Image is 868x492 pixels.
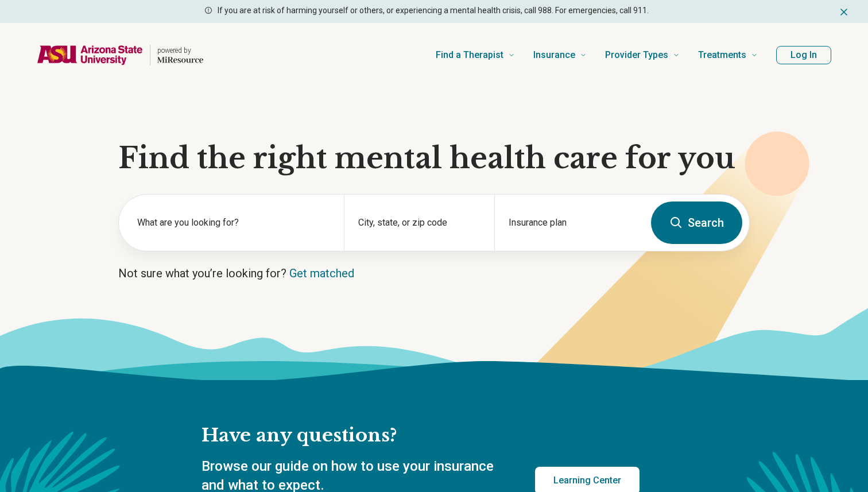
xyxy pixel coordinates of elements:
a: Get matched [289,266,354,280]
a: Home page [37,37,203,73]
button: Log In [776,46,831,64]
span: Insurance [533,47,575,63]
p: If you are at risk of harming yourself or others, or experiencing a mental health crisis, call 98... [218,5,649,17]
span: Find a Therapist [436,47,503,63]
button: Search [651,202,742,244]
p: Not sure what you’re looking for? [118,265,750,281]
button: Dismiss [838,5,850,18]
a: Find a Therapist [436,32,515,78]
h1: Find the right mental health care for you [118,141,750,176]
h2: Have any questions? [201,424,640,448]
label: What are you looking for? [137,216,330,230]
a: Insurance [533,32,587,78]
span: Provider Types [605,47,668,63]
span: Treatments [698,47,746,63]
a: Treatments [698,32,758,78]
a: Provider Types [605,32,680,78]
p: powered by [157,46,203,55]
